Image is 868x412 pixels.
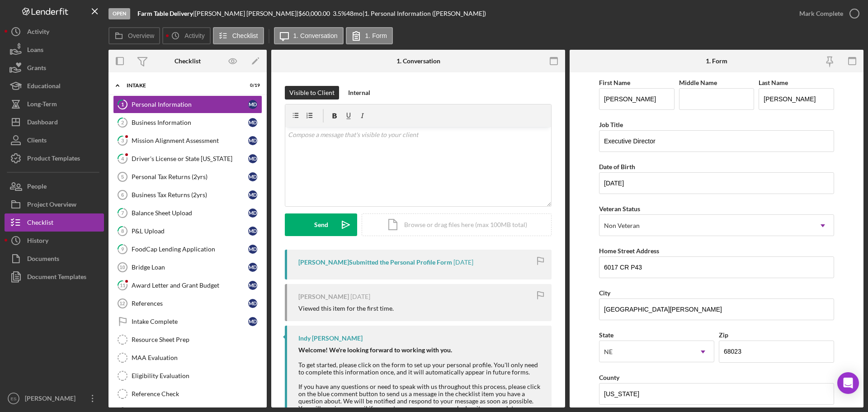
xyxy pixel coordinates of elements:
[599,163,635,170] label: Date of Birth
[599,247,659,255] label: Home Street Address
[298,335,363,342] div: Indy [PERSON_NAME]
[27,95,57,115] div: Long-Term
[121,137,124,143] tspan: 3
[27,177,47,198] div: People
[248,154,257,163] div: M D
[5,95,104,113] button: Long-Term
[5,149,104,167] button: Product Templates
[5,23,104,41] button: Activity
[232,32,258,39] label: Checklist
[5,213,104,232] button: Checklist
[137,9,193,17] b: Farm Table Delivery
[132,318,248,325] div: Intake Complete
[162,27,210,44] button: Activity
[5,177,104,195] button: People
[759,79,788,86] label: Last Name
[5,232,104,250] button: History
[113,367,262,385] a: Eligibility Evaluation
[120,282,125,288] tspan: 11
[132,390,262,398] div: Reference Check
[121,119,124,125] tspan: 2
[293,32,338,39] label: 1. Conversation
[132,173,248,180] div: Personal Tax Returns (2yrs)
[289,86,335,99] div: Visible to Client
[27,195,76,216] div: Project Overview
[5,389,104,407] button: ES[PERSON_NAME]
[333,10,346,17] div: 3.5 %
[11,396,17,401] text: ES
[5,250,104,268] button: Documents
[27,23,49,43] div: Activity
[132,264,248,271] div: Bridge Loan
[248,245,257,254] div: M D
[346,27,393,44] button: 1. Form
[244,83,260,88] div: 0 / 19
[132,300,248,307] div: References
[248,118,257,127] div: M D
[298,10,333,17] div: $60,000.00
[23,389,81,410] div: [PERSON_NAME]
[113,385,262,403] a: Reference Check
[113,186,262,204] a: 6Business Tax Returns (2yrs)MD
[248,100,257,109] div: M D
[113,222,262,240] a: 8P&L UploadMD
[719,331,728,339] label: Zip
[5,113,104,131] button: Dashboard
[132,282,248,289] div: Award Letter and Grant Budget
[175,57,201,65] div: Checklist
[27,149,80,170] div: Product Templates
[344,86,375,99] button: Internal
[132,119,248,126] div: Business Information
[274,27,344,44] button: 1. Conversation
[5,59,104,77] button: Grants
[248,190,257,199] div: M D
[108,8,130,19] div: Open
[119,265,125,270] tspan: 10
[599,289,610,297] label: City
[248,263,257,272] div: M D
[195,10,298,17] div: [PERSON_NAME] [PERSON_NAME] |
[837,372,859,394] div: Open Intercom Messenger
[128,32,154,39] label: Overview
[121,210,124,216] tspan: 7
[5,195,104,213] a: Project Overview
[27,41,43,61] div: Loans
[5,131,104,149] button: Clients
[113,114,262,132] a: 2Business InformationMD
[113,349,262,367] a: MAA Evaluation
[5,77,104,95] button: Educational
[790,5,863,23] button: Mark Complete
[132,227,248,235] div: P&L Upload
[348,86,370,99] div: Internal
[285,213,357,236] button: Send
[248,172,257,181] div: M D
[363,10,486,17] div: | 1. Personal Information ([PERSON_NAME])
[113,95,262,114] a: 1Personal InformationMD
[132,246,248,253] div: FoodCap Lending Application
[132,137,248,144] div: Mission Alignment Assessment
[5,268,104,286] button: Document Templates
[604,348,613,355] div: NE
[121,101,124,107] tspan: 1
[285,86,339,99] button: Visible to Client
[132,101,248,108] div: Personal Information
[346,10,363,17] div: 48 mo
[113,313,262,331] a: Intake CompleteMD
[314,213,328,236] div: Send
[679,79,717,86] label: Middle Name
[121,174,124,180] tspan: 5
[599,121,623,128] label: Job Title
[27,113,58,133] div: Dashboard
[132,372,262,379] div: Eligibility Evaluation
